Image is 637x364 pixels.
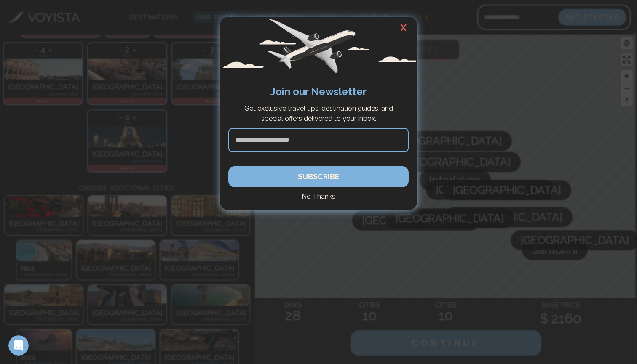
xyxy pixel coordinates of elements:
button: SUBSCRIBE [228,166,409,187]
h2: Join our Newsletter [228,84,409,99]
h4: No Thanks [228,191,409,202]
img: Avopass plane flying [220,17,417,76]
iframe: Intercom live chat [8,335,29,356]
p: Get exclusive travel tips, destination guides, and special offers delivered to your inbox. [233,104,404,124]
h2: X [390,17,417,39]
